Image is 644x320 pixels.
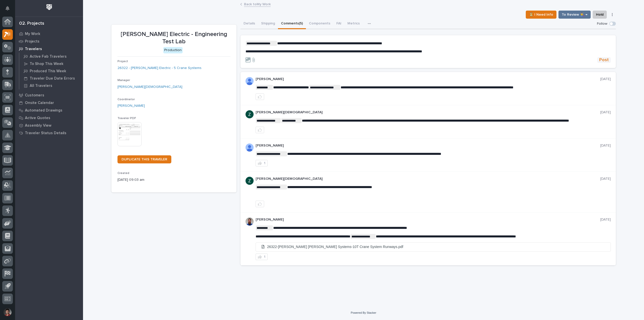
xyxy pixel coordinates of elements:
button: Post [597,57,611,63]
p: [DATE] [600,218,611,222]
a: Active Quotes [15,114,83,122]
a: 26322 - [PERSON_NAME] Electric - 5 Crane Systems [117,65,202,71]
button: Metrics [344,19,363,29]
a: Traveler Status Details [15,129,83,137]
img: Workspace Logo [45,3,54,12]
button: like this post [256,93,264,100]
a: My Work [15,30,83,38]
a: Onsite Calendar [15,99,83,106]
p: [PERSON_NAME] [256,218,600,222]
span: Coordinator [117,98,135,101]
p: [PERSON_NAME][DEMOGRAPHIC_DATA] [256,177,600,181]
button: users-avatar [2,307,13,317]
div: Production [163,47,183,53]
p: Travelers [25,47,42,51]
p: Assembly View [25,123,51,128]
a: Automated Drawings [15,106,83,114]
a: [PERSON_NAME] [117,103,145,109]
a: Powered By Stacker [351,311,376,314]
p: [DATE] [600,110,611,115]
span: DUPLICATE THIS TRAVELER [122,158,167,161]
p: [DATE] [600,77,611,81]
img: 6hTokn1ETDGPf9BPokIQ [246,218,254,226]
span: Manager [117,79,130,82]
span: Hold [596,12,603,18]
p: [PERSON_NAME] [256,144,600,148]
p: My Work [25,32,40,36]
p: Customers [25,93,44,98]
button: like this post [256,201,264,207]
p: Follow [597,22,607,26]
span: Created [117,172,129,175]
p: Automated Drawings [25,108,62,113]
span: Post [599,57,609,63]
p: Active Fab Travelers [30,54,67,59]
div: 1 [264,255,265,259]
button: 1 [256,254,268,260]
p: All Travelers [30,84,52,88]
button: ⏳ I Need Info [526,11,556,19]
p: [PERSON_NAME][DEMOGRAPHIC_DATA] [256,110,600,115]
button: 1 [256,160,268,166]
button: like this post [256,127,264,133]
a: [PERSON_NAME][DEMOGRAPHIC_DATA] [117,84,182,90]
p: [DATE] [600,177,611,181]
a: To Shop This Week [19,60,83,67]
a: All Travelers [19,82,83,89]
p: [DATE] [600,144,611,148]
a: 26322-[PERSON_NAME] [PERSON_NAME] Systems-10T Crane System Runways.pdf [256,243,611,251]
p: To Shop This Week [30,62,63,66]
button: Comments (5) [278,19,306,29]
a: Customers [15,91,83,99]
button: Details [240,19,258,29]
a: DUPLICATE THIS TRAVELER [117,155,171,163]
p: Active Quotes [25,116,50,120]
img: ACg8ocIGaxZgOborKONOsCK60Wx-Xey7sE2q6Qmw6EHN013R=s96-c [246,110,254,118]
a: Assembly View [15,122,83,129]
a: Travelers [15,45,83,53]
a: Back toMy Work [244,1,271,7]
p: [PERSON_NAME] Electric - Engineering Test Lab [117,31,230,45]
p: Projects [25,39,39,44]
a: Produced This Week [19,67,83,75]
p: Produced This Week [30,69,66,74]
span: Traveler PDF [117,117,136,120]
a: Projects [15,38,83,45]
button: Hold [593,11,607,19]
p: Traveler Status Details [25,131,66,135]
a: Active Fab Travelers [19,53,83,60]
button: To Review 👨‍🏭 → [558,11,591,19]
span: ⏳ I Need Info [529,12,553,18]
button: Shipping [258,19,278,29]
img: AOh14GjTRfkD1oUMcB0TemJ99d1W6S72D1qI3y53uSh2WIfob9-94IqIlJUlukijh7zEU6q04HSlcabwtpdPkUfvSgFdPLuR9... [246,77,254,85]
p: Onsite Calendar [25,101,54,105]
button: Notifications [2,3,13,14]
p: Traveler Due Date Errors [30,76,75,81]
img: AOh14GjTRfkD1oUMcB0TemJ99d1W6S72D1qI3y53uSh2WIfob9-94IqIlJUlukijh7zEU6q04HSlcabwtpdPkUfvSgFdPLuR9... [246,144,254,152]
span: Project [117,60,128,63]
span: To Review 👨‍🏭 → [562,12,587,18]
a: Traveler Due Date Errors [19,75,83,82]
p: [DATE] 09:03 am [117,177,230,183]
p: [PERSON_NAME] [256,77,600,81]
img: ACg8ocIGaxZgOborKONOsCK60Wx-Xey7sE2q6Qmw6EHN013R=s96-c [246,177,254,185]
button: FAI [333,19,344,29]
button: Components [306,19,333,29]
div: 1 [264,161,265,165]
div: 02. Projects [19,21,44,26]
div: Notifications [6,6,13,14]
